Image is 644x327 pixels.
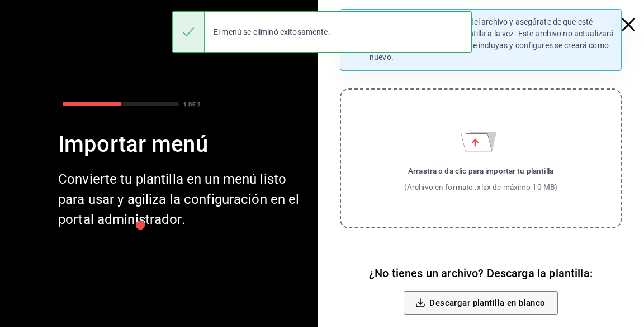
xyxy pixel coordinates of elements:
p: No modifiques la estructura del archivo y asegúrate de que esté completo. Sube solo una plantilla... [370,16,614,63]
button: Descargar plantilla en blanco [404,291,557,315]
div: (Archivo en formato .xlsx de máximo 10 MB) [404,181,558,193]
div: Convierte tu plantilla en un menú listo para usar y agiliza la configuración en el portal adminis... [58,169,309,230]
div: Arrastra o da clic para importar tu plantilla [404,165,558,176]
h6: ¿No tienes un archivo? Descarga la plantilla: [369,264,593,282]
div: Importar menú [58,129,309,160]
label: Importar menú [340,88,622,228]
div: 1 DE 2 [183,100,201,109]
div: El menú se eliminó exitosamente. [205,20,339,44]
